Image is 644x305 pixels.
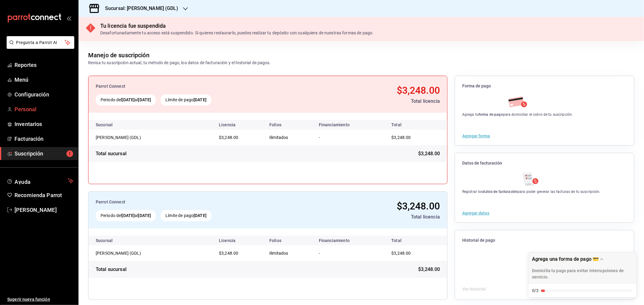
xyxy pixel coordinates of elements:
strong: [DATE] [122,213,135,218]
strong: [DATE] [138,213,151,218]
span: $3,248.00 [391,251,411,256]
th: Financiamiento [314,120,384,130]
div: [PERSON_NAME] (GDL) [96,250,156,256]
div: Límite de pago [161,94,211,105]
h3: Sucursal: [PERSON_NAME] (GDL) [100,5,178,12]
strong: [DATE] [194,97,207,102]
div: Periodo del al [96,210,156,221]
button: open_drawer_menu [66,16,71,20]
strong: [DATE] [194,213,207,218]
span: Facturación [14,135,73,143]
td: Ilimitados [264,245,314,261]
div: Desafortunadamente tu acceso está suspendido. Si quieres restaurarlo, puedes realizar tu depósito... [100,30,373,36]
th: Total [384,120,447,130]
th: Folios [264,120,314,130]
div: Sucursal [96,122,129,127]
span: Pregunta a Parrot AI [16,39,65,46]
strong: [DATE] [122,97,135,102]
span: Sugerir nueva función [7,296,73,303]
span: $3,248.00 [397,200,440,212]
div: Parrot Connect [96,83,302,90]
div: Registrar los para poder generar las facturas de tu suscripción. [462,189,601,194]
button: Ver historial [462,286,486,292]
p: Domicilia tu pago para evitar interrupciones de servicio. [532,268,633,280]
div: Revisa tu suscripción actual, tu método de pago, los datos de facturación y el historial de pagos. [88,60,271,66]
strong: forma de pago [479,112,503,117]
td: Ilimitados [264,130,314,145]
div: Total licencia [306,213,440,221]
button: Pregunta a Parrot AI [7,36,74,49]
th: Licencia [214,120,264,130]
div: Total sucursal [96,150,127,157]
div: 0/2 [532,288,539,294]
span: Ayuda [14,177,66,184]
span: Suscripción [14,149,73,158]
span: Inventarios [14,120,73,128]
th: Total [384,236,447,245]
span: Configuración [14,90,73,99]
div: Agrega una forma de pago 💳 [532,256,599,262]
th: Folios [264,236,314,245]
span: Personal [14,105,73,113]
div: [PERSON_NAME] (GDL) [96,134,156,140]
span: $3,248.00 [219,135,238,140]
button: Agregar forma [462,134,490,138]
div: Agrega tu para domiciliar el cobro de tu suscripción. [462,112,573,117]
span: Menú [14,76,73,84]
strong: datos de facturación [483,190,518,194]
div: Tu licencia fue suspendida [100,22,373,30]
td: - [314,130,384,145]
th: Licencia [214,236,264,245]
div: Drag to move checklist [528,253,636,284]
div: Agrega una forma de pago 💳 [528,252,637,298]
span: $3,248.00 [418,150,440,157]
span: Historial de pago [462,237,627,243]
div: Periodo del al [96,94,156,105]
span: $3,248.00 [418,266,440,273]
td: - [314,245,384,261]
button: Expand Checklist [528,253,636,297]
th: Financiamiento [314,236,384,245]
span: Recomienda Parrot [14,191,73,199]
strong: [DATE] [138,97,151,102]
span: Datos de facturación [462,160,627,166]
div: Sucursal [96,238,129,243]
div: Total sucursal [96,266,127,273]
button: Agregar datos [462,211,489,215]
div: Manejo de suscripción [88,51,149,60]
span: Forma de pago [462,83,627,89]
span: Reportes [14,61,73,69]
div: Límite de pago [161,210,211,221]
span: $3,248.00 [397,85,440,96]
span: $3,248.00 [391,135,411,140]
div: Total licencia [306,98,440,105]
div: Mika (GDL) [96,250,156,256]
a: Pregunta a Parrot AI [4,44,74,50]
div: Mika (GDL) [96,134,156,140]
span: $3,248.00 [219,251,238,256]
div: Parrot Connect [96,199,302,205]
span: [PERSON_NAME] [14,206,73,214]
